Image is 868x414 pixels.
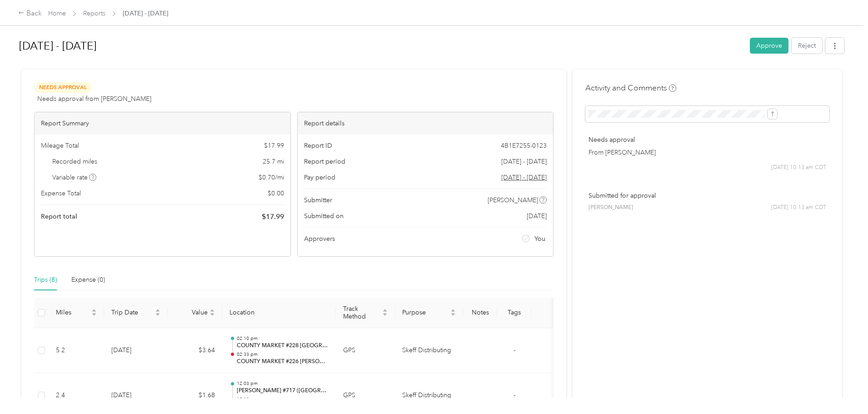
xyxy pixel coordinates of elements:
div: Back [18,8,42,19]
span: - [514,391,515,399]
div: Expense (0) [71,275,105,285]
span: 4B1E7255-0123 [501,141,547,150]
h1: Sep 28 - Oct 11, 2025 [19,35,743,57]
span: Mileage Total [41,141,79,150]
p: 12:03 pm [237,380,329,387]
span: $ 0.70 / mi [259,173,284,182]
span: $ 0.00 [268,189,284,198]
span: [DATE] 10:13 am CDT [771,204,826,212]
span: caret-down [450,312,456,317]
span: Needs approval from [PERSON_NAME] [37,94,151,104]
p: COUNTY MARKET #228 [GEOGRAPHIC_DATA] [237,342,329,350]
p: From [PERSON_NAME] [589,148,826,157]
span: Report total [41,212,77,221]
div: Report Summary [35,112,290,135]
span: caret-down [382,312,388,317]
span: caret-up [450,308,456,313]
span: Purpose [402,309,449,316]
span: Report period [304,157,345,166]
span: Recorded miles [52,157,97,166]
p: [PERSON_NAME] #717 ([GEOGRAPHIC_DATA]) [237,387,329,395]
span: Value [175,309,208,316]
td: GPS [336,328,395,374]
span: caret-up [155,308,160,313]
span: Report ID [304,141,332,150]
span: [DATE] 10:13 am CDT [771,164,826,172]
th: Tags [497,298,531,328]
span: $ 17.99 [264,141,284,150]
span: Submitter [304,195,332,205]
th: Miles [49,298,104,328]
button: Reject [792,38,822,54]
p: Submitted for approval [589,191,826,200]
span: caret-up [91,308,97,313]
span: Variable rate [52,173,97,182]
div: Report details [298,112,554,135]
button: Approve [750,38,788,54]
span: $ 17.99 [262,211,284,222]
p: 02:10 pm [237,335,329,342]
td: Skeff Distributing [395,328,463,374]
span: caret-down [155,312,160,317]
iframe: Everlance-gr Chat Button Frame [817,363,868,414]
td: 5.2 [49,328,104,374]
th: Purpose [395,298,463,328]
span: caret-up [382,308,388,313]
span: Track Method [343,305,380,320]
th: Location [222,298,336,328]
div: Trips (8) [34,275,57,285]
th: Track Method [336,298,395,328]
p: 02:33 pm [237,351,329,358]
span: caret-down [91,312,97,317]
span: [PERSON_NAME] [589,204,633,212]
span: caret-up [210,308,215,313]
p: 12:13 pm [237,396,329,403]
p: Needs approval [589,135,826,145]
span: Go to pay period [501,173,547,182]
h4: Activity and Comments [585,82,676,94]
th: Notes [463,298,497,328]
span: [PERSON_NAME] [488,195,538,205]
span: [DATE] - [DATE] [501,157,547,166]
span: Submitted on [304,211,344,221]
span: [DATE] - [DATE] [123,9,168,18]
span: - [514,346,515,354]
th: Value [168,298,222,328]
span: [DATE] [527,211,547,221]
a: Home [48,10,66,17]
span: Approvers [304,234,335,244]
span: Pay period [304,173,335,182]
span: Expense Total [41,189,81,198]
span: You [534,234,545,244]
span: Trip Date [111,309,153,316]
a: Reports [83,10,105,17]
td: [DATE] [104,328,168,374]
td: $3.64 [168,328,222,374]
th: Trip Date [104,298,168,328]
span: caret-down [210,312,215,317]
span: Miles [56,309,90,316]
span: 25.7 mi [263,157,284,166]
p: COUNTY MARKET #226 [PERSON_NAME] [237,358,329,366]
span: Needs Approval [34,82,91,93]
